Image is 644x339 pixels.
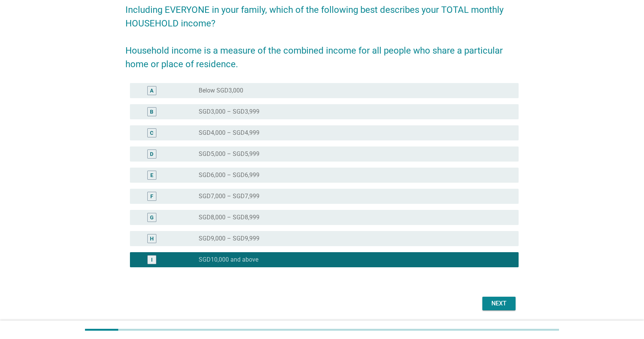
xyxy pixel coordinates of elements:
[150,108,153,116] div: B
[151,256,153,263] div: I
[199,256,258,263] label: SGD10,000 and above
[150,192,153,200] div: F
[199,108,259,116] label: SGD3,000 – SGD3,999
[150,150,153,158] div: D
[150,86,153,94] div: A
[199,193,259,200] label: SGD7,000 – SGD7,999
[199,171,259,179] label: SGD6,000 – SGD6,999
[199,214,259,221] label: SGD8,000 – SGD8,999
[150,213,154,221] div: G
[488,299,510,308] div: Next
[150,171,153,179] div: E
[199,129,259,137] label: SGD4,000 – SGD4,999
[150,129,153,137] div: C
[150,234,154,242] div: H
[199,87,243,94] label: Below SGD3,000
[199,150,259,158] label: SGD5,000 – SGD5,999
[482,297,516,310] button: Next
[199,235,259,242] label: SGD9,000 – SGD9,999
